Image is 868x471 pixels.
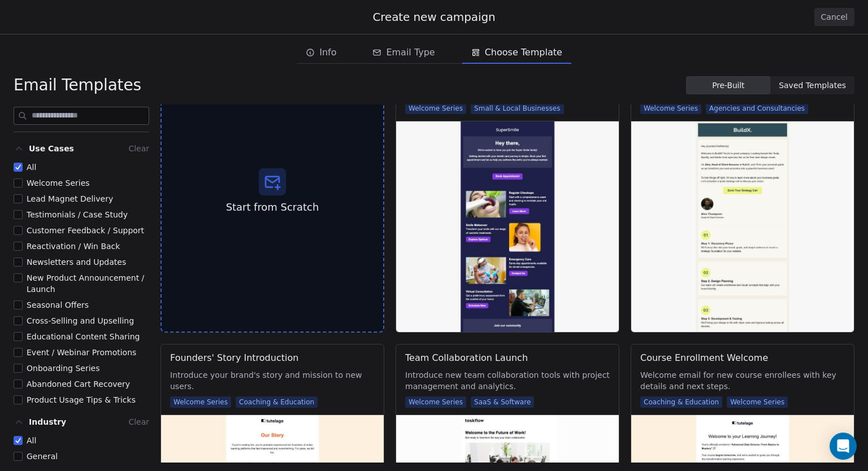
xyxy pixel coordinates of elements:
[471,396,534,408] span: SaaS & Software
[29,416,66,428] span: Industry
[405,351,528,365] div: Team Collaboration Launch
[27,300,89,309] span: Seasonal Offers
[14,209,23,220] button: Testimonials / Case Study
[27,210,128,219] span: Testimonials / Case Study
[170,369,375,392] span: Introduce your brand's story and mission to new users.
[386,46,435,59] span: Email Type
[727,396,788,408] span: Welcome Series
[14,347,23,358] button: Event / Webinar Promotions
[706,103,808,114] span: Agencies and Consultancies
[27,380,130,389] span: Abandoned Cart Recovery
[14,75,141,95] span: Email Templates
[14,162,23,173] button: All
[27,395,136,404] span: Product Usage Tips & Tricks
[170,351,298,365] div: Founders' Story Introduction
[226,200,319,215] span: Start from Scratch
[128,144,149,153] span: Clear
[14,225,23,236] button: Customer Feedback / Support
[319,46,336,59] span: Info
[27,226,144,235] span: Customer Feedback / Support
[14,9,854,25] div: Create new campaign
[471,103,564,114] span: Small & Local Businesses
[27,348,136,357] span: Event / Webinar Promotions
[27,273,144,294] span: New Product Announcement / Launch
[14,177,23,189] button: Welcome Series
[27,163,36,172] span: All
[405,396,466,408] span: Welcome Series
[27,242,120,251] span: Reactivation / Win Back
[27,178,90,187] span: Welcome Series
[297,41,571,64] div: email creation steps
[27,194,113,203] span: Lead Magnet Delivery
[14,378,23,390] button: Abandoned Cart Recovery
[14,412,149,435] button: IndustryClear
[14,363,23,374] button: Onboarding Series
[14,139,149,162] button: Use CasesClear
[128,142,149,155] button: Clear
[14,241,23,252] button: Reactivation / Win Back
[170,396,231,408] span: Welcome Series
[640,396,722,408] span: Coaching & Education
[830,433,857,460] div: Open Intercom Messenger
[485,46,562,59] span: Choose Template
[27,436,36,445] span: All
[14,315,23,326] button: Cross-Selling and Upselling
[14,299,23,311] button: Seasonal Offers
[14,256,23,268] button: Newsletters and Updates
[14,331,23,342] button: Educational Content Sharing
[14,162,149,405] div: Use CasesClear
[14,394,23,405] button: Product Usage Tips & Tricks
[27,316,134,325] span: Cross-Selling and Upselling
[27,364,99,373] span: Onboarding Series
[14,272,23,284] button: New Product Announcement / Launch
[128,417,149,426] span: Clear
[14,451,23,462] button: General
[640,351,768,365] div: Course Enrollment Welcome
[814,8,854,26] button: Cancel
[779,80,846,91] span: Saved Templates
[27,332,140,341] span: Educational Content Sharing
[27,258,126,267] span: Newsletters and Updates
[14,193,23,204] button: Lead Magnet Delivery
[405,103,466,114] span: Welcome Series
[29,143,74,154] span: Use Cases
[236,396,318,408] span: Coaching & Education
[640,369,845,392] span: Welcome email for new course enrollees with key details and next steps.
[27,452,58,461] span: General
[14,435,23,446] button: All
[128,415,149,429] button: Clear
[640,103,701,114] span: Welcome Series
[405,369,610,392] span: Introduce new team collaboration tools with project management and analytics.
